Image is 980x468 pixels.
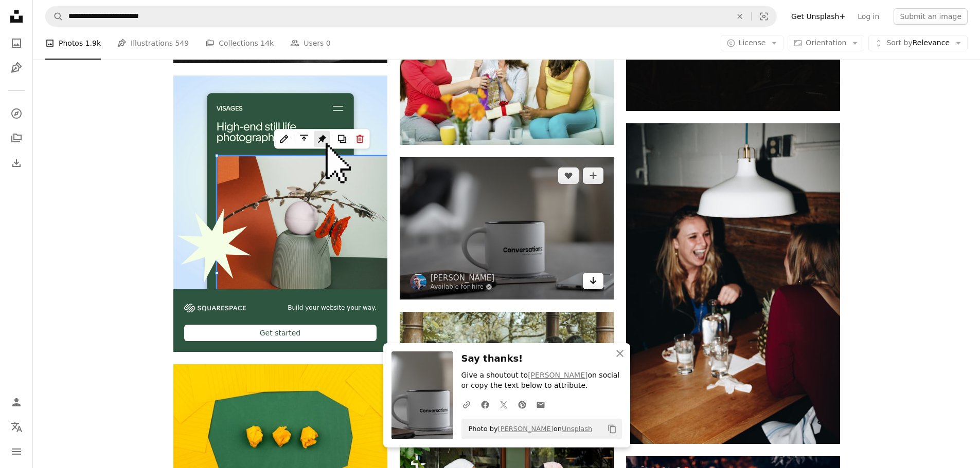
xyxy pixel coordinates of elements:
span: License [739,39,766,47]
button: Language [6,417,27,437]
h3: Say thanks! [461,351,622,366]
a: Users 0 [290,27,331,60]
a: Three pregnant women sitting on sofa and looking at baby shower gifts [400,67,614,77]
button: Like [558,167,579,184]
button: Search Unsplash [46,7,63,26]
span: 549 [175,38,189,49]
a: Log in [851,8,885,25]
img: file-1606177908946-d1eed1cbe4f5image [184,304,246,312]
button: Clear [728,7,751,26]
a: Share on Facebook [476,394,494,415]
button: Orientation [788,35,864,51]
span: Orientation [806,39,846,47]
a: Explore [6,103,27,124]
a: Share over email [531,394,550,415]
img: white conversations printed mug near smartphone [400,157,614,299]
a: Collections [6,128,27,148]
a: three crumpled yellow papers on green surface surrounded by yellow lined papers [173,431,387,440]
a: Log in / Sign up [6,392,27,413]
button: Copy to clipboard [603,420,621,438]
a: Home — Unsplash [6,6,27,29]
a: Build your website your way.Get started [173,76,387,352]
img: Go to Cody Engel's profile [410,274,426,290]
a: [PERSON_NAME] [431,273,495,283]
a: Illustrations 549 [117,27,189,60]
a: [PERSON_NAME] [528,371,587,379]
img: Friends are relaxing and chatting together outdoors. [400,312,614,432]
a: Download History [6,153,27,173]
span: 14k [260,38,274,49]
span: Build your website your way. [288,304,376,312]
span: 0 [326,38,331,49]
form: Find visuals sitewide [45,6,777,27]
a: Get Unsplash+ [785,8,851,25]
a: Available for hire [431,283,495,291]
span: Sort by [886,39,912,47]
a: Unsplash [562,425,592,433]
a: Share on Pinterest [513,394,531,415]
button: Sort byRelevance [868,35,968,51]
a: Photos [6,33,27,53]
span: Relevance [886,38,950,48]
a: [PERSON_NAME] [498,425,554,433]
img: file-1723602894256-972c108553a7image [173,76,387,289]
a: A couple of women sitting at a wooden table [626,279,840,288]
div: Get started [184,325,377,341]
button: Visual search [752,7,776,26]
a: Collections 14k [205,27,274,60]
button: Submit an image [894,8,968,25]
a: Download [583,273,603,289]
button: Menu [6,441,27,462]
button: Add to Collection [583,167,603,184]
span: Photo by on [464,421,593,437]
img: A couple of women sitting at a wooden table [626,123,840,444]
button: License [721,35,784,51]
a: Share on Twitter [494,394,513,415]
a: white conversations printed mug near smartphone [400,223,614,233]
a: Illustrations [6,58,27,78]
p: Give a shoutout to on social or copy the text below to attribute. [461,370,622,391]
